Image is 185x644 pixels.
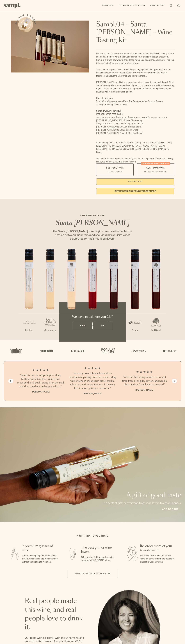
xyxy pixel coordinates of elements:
small: Try the Capsule [108,170,122,173]
li: 5 / 7 [103,249,124,340]
h3: “Sampl is my one-stop shop for all my birthday gifts! Our best friends just received their Sampl ... [17,374,64,388]
b: [PERSON_NAME] [83,392,101,395]
li: 3 / 7 [61,249,82,340]
img: Sampl.04 - Santa Barbara - Wine Tasting Kit [11,21,89,72]
p: Syrah [124,329,145,332]
li: 2 / 4 [69,367,116,395]
li: 6 / 7 [124,249,145,340]
h3: “Not only does this eliminate all the confusion of picking from the never ending wall of wine in ... [69,372,116,390]
button: Previous slide [8,379,13,383]
a: Shop All [101,3,115,8]
li: 1 / 7 [19,249,40,340]
button: Next slide [172,379,177,383]
li: 3 / 4 [121,367,168,395]
p: The perfect gift for everyone from wine lovers to casual sippers. [102,501,181,505]
p: Chardonnay [61,329,82,332]
small: Perfect For 2-4 Tastings [144,170,167,173]
a: interested in gifting for groups? [96,188,174,194]
p: Red Blend [103,329,124,332]
li: 7 / 7 [145,249,167,340]
div: Christmas SALE! Save 20% [141,162,170,165]
p: Pinot Noir [82,329,103,332]
p: Red Blend [145,329,167,332]
li: 4 / 7 [82,249,103,340]
li: 1 / 4 [17,367,64,395]
p: A gift of good taste [102,492,181,499]
button: Add to Cart [96,178,174,185]
a: Our Story [149,3,166,8]
a: Add to cart [162,508,181,511]
span: $55 - One Pack [106,166,124,169]
a: Corporate Gifting [118,3,146,8]
span: $95 - Two Pack [146,166,165,169]
b: [PERSON_NAME] [32,391,50,393]
p: Riesling [19,329,40,332]
button: See how it works [18,17,33,32]
b: [PERSON_NAME] [135,389,153,391]
p: Chardonnay [40,329,61,332]
h3: “Whether I'm having friends over or just tired from a long day at work and need a glass of wine, ... [121,375,168,387]
li: 2 / 7 [40,249,61,340]
img: Sampl logo [4,3,21,8]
